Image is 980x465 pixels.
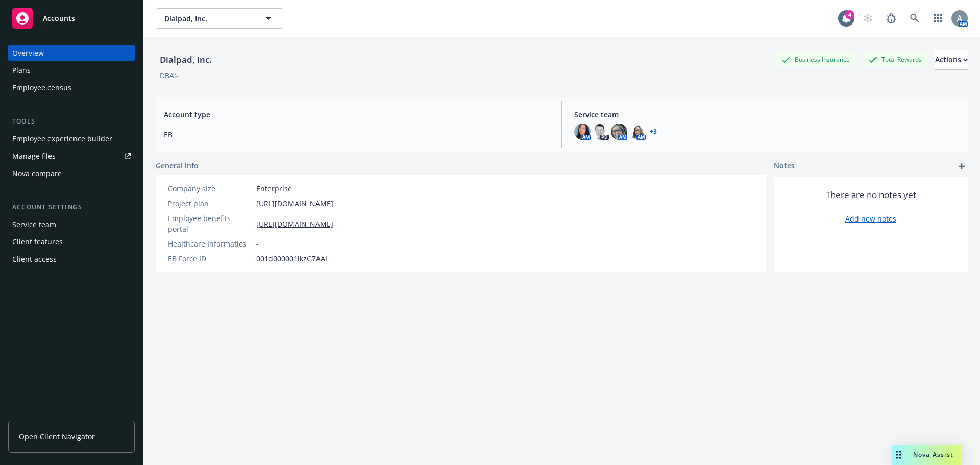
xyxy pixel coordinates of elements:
span: There are no notes yet [826,189,916,201]
div: Overview [12,45,44,61]
a: Start snowing [857,8,878,29]
a: Plans [8,62,135,79]
div: Nova compare [12,165,62,182]
div: 4 [845,9,854,18]
span: Service team [574,109,960,120]
div: Client features [12,234,63,250]
img: photo [951,10,968,27]
div: Employee census [12,80,71,96]
div: Total Rewards [863,53,927,66]
a: Overview [8,45,135,61]
span: Dialpad, Inc. [164,13,253,24]
span: Notes [774,160,795,173]
a: Nova compare [8,165,135,182]
div: EB Force ID [168,253,252,264]
a: Employee experience builder [8,131,135,147]
span: Open Client Navigator [19,431,95,442]
div: Tools [8,116,135,127]
div: Plans [12,62,31,79]
button: Nova Assist [892,445,962,465]
a: Client features [8,234,135,250]
button: Dialpad, Inc. [156,8,283,29]
a: Add new notes [845,213,896,224]
a: Switch app [928,8,948,29]
button: Actions [935,50,968,70]
a: +3 [650,129,657,135]
a: add [955,160,968,173]
img: photo [593,124,609,140]
div: Employee benefits portal [168,213,252,234]
span: Accounts [43,14,75,22]
div: Employee experience builder [12,131,112,147]
div: Business Insurance [776,53,855,66]
a: [URL][DOMAIN_NAME] [256,218,333,229]
a: Employee census [8,80,135,96]
div: Client access [12,251,57,267]
div: Drag to move [892,445,905,465]
span: Account type [164,109,549,120]
a: Client access [8,251,135,267]
a: Accounts [8,4,135,33]
div: Manage files [12,148,56,164]
a: Service team [8,216,135,233]
span: - [256,238,259,249]
a: Manage files [8,148,135,164]
span: EB [164,129,549,140]
div: Healthcare Informatics [168,238,252,249]
span: General info [156,160,199,171]
div: Dialpad, Inc. [156,53,216,66]
a: Report a Bug [881,8,901,29]
a: [URL][DOMAIN_NAME] [256,198,333,209]
div: Project plan [168,198,252,209]
img: photo [574,124,591,140]
span: Nova Assist [913,450,953,459]
div: Company size [168,183,252,194]
div: Actions [935,50,968,69]
div: DBA: - [160,70,179,81]
span: 001d000001lkzG7AAI [256,253,327,264]
span: Enterprise [256,183,292,194]
a: Search [904,8,925,29]
img: photo [629,124,646,140]
div: Account settings [8,202,135,212]
div: Service team [12,216,56,233]
img: photo [611,124,627,140]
